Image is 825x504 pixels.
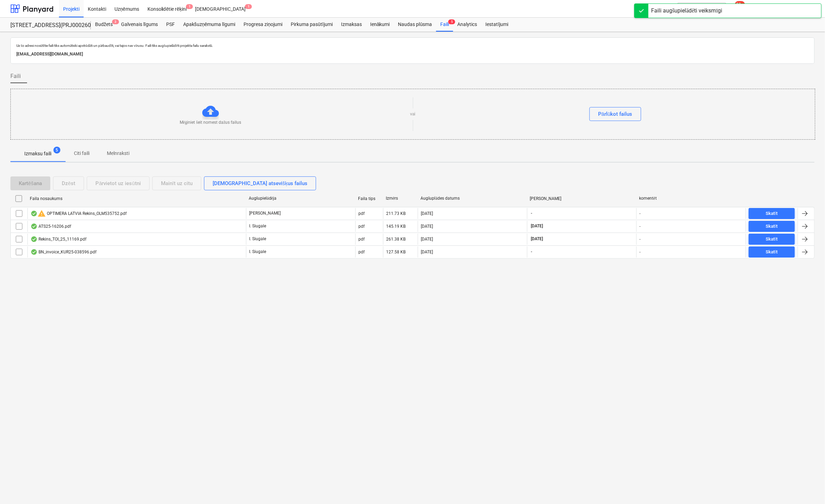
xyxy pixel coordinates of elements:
p: Citi faili [74,150,90,157]
div: [STREET_ADDRESS](PRJ0002600) 2601946 [10,22,83,29]
div: [DATE] [421,250,433,254]
div: OCR pabeigts [31,249,37,255]
span: 3 [112,19,119,24]
button: Skatīt [749,221,795,232]
div: 261.38 KB [386,237,406,242]
span: Faili [10,72,21,80]
a: Apakšuzņēmuma līgumi [179,18,239,32]
div: pdf [358,211,365,216]
p: Mēģiniet šeit nomest dažus failus [180,120,241,125]
div: - [639,211,640,216]
span: 1 [245,4,252,9]
div: - [639,224,640,229]
div: - [639,237,640,242]
button: Skatīt [749,208,795,219]
a: Naudas plūsma [394,18,436,32]
span: 5 [53,147,60,154]
div: [DEMOGRAPHIC_DATA] atsevišķus failus [213,179,307,188]
div: Pārlūkot failus [598,110,632,119]
div: [PERSON_NAME] [530,196,633,201]
div: Budžets [91,18,117,32]
a: Budžets3 [91,18,117,32]
button: Pārlūkot failus [589,107,641,121]
div: Izmērs [386,196,415,201]
a: Analytics [453,18,481,32]
p: [PERSON_NAME] [249,210,281,216]
span: [DATE] [530,223,544,229]
div: OCR pabeigts [31,211,37,216]
a: Progresa ziņojumi [239,18,287,32]
p: Melnraksti [107,150,129,157]
div: 127.58 KB [386,250,406,254]
span: 5 [448,19,455,24]
div: Faila tips [358,196,380,201]
span: [DATE] [530,236,544,242]
span: 1 [186,4,193,9]
div: [DATE] [421,224,433,229]
div: BN_invoice_KUR25-038596.pdf [31,249,96,255]
button: Skatīt [749,234,795,245]
button: Skatīt [749,246,795,258]
div: ATS25-16206.pdf [31,224,71,229]
div: Rekins_TOI_25_11169.pdf [31,236,86,242]
div: Faili [436,18,453,32]
div: [DATE] [421,237,433,242]
p: I. Siugale [249,223,266,229]
div: OCR pabeigts [31,224,37,229]
p: I. Siugale [249,249,266,255]
div: Skatīt [766,235,778,243]
div: Faila nosaukums [30,196,243,201]
p: Izmaksu faili [24,150,51,157]
span: warning [37,209,46,218]
div: 145.19 KB [386,224,406,229]
div: pdf [358,250,365,254]
div: [DATE] [421,211,433,216]
div: pdf [358,224,365,229]
a: Faili5 [436,18,453,32]
p: vai [410,111,416,117]
p: I. Siugale [249,236,266,242]
p: Uz šo adresi nosūtītie faili tiks automātiski apstrādāti un pārbaudīti, vai tajos nav vīrusu. Fai... [16,43,809,48]
div: Skatīt [766,210,778,218]
div: - [639,250,640,254]
a: Pirkuma pasūtījumi [287,18,337,32]
span: - [530,210,533,216]
div: OPTIMERA LATVIA Rekins_OLM535752.pdf [31,209,127,218]
div: komentēt [639,196,743,201]
div: Augšupielādēja [249,196,352,201]
div: Skatīt [766,223,778,231]
a: Izmaksas [337,18,366,32]
a: PSF [162,18,179,32]
div: Skatīt [766,248,778,256]
button: [DEMOGRAPHIC_DATA] atsevišķus failus [204,176,316,190]
span: - [530,249,533,255]
iframe: Chat Widget [790,471,825,504]
div: Faili augšupielādēti veiksmīgi [651,7,722,15]
div: OCR pabeigts [31,236,37,242]
a: Ienākumi [366,18,394,32]
div: Augšuplādes datums [420,196,524,201]
p: [EMAIL_ADDRESS][DOMAIN_NAME] [16,51,809,58]
a: Iestatījumi [481,18,512,32]
div: Mēģiniet šeit nomest dažus failusvaiPārlūkot failus [10,89,815,140]
a: Galvenais līgums [117,18,162,32]
div: pdf [358,237,365,242]
div: 211.73 KB [386,211,406,216]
